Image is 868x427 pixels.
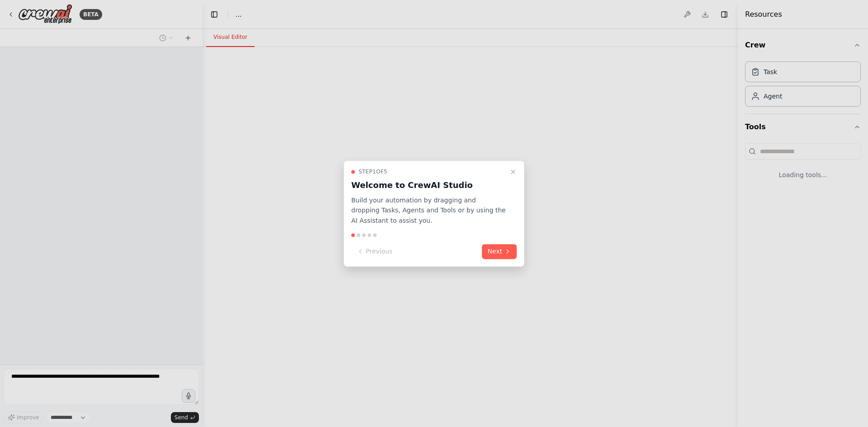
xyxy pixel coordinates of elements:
span: Step 1 of 5 [359,168,387,175]
h3: Welcome to CrewAI Studio [351,179,506,192]
button: Hide left sidebar [208,8,221,21]
button: Next [482,244,517,259]
p: Build your automation by dragging and dropping Tasks, Agents and Tools or by using the AI Assista... [351,195,506,226]
button: Close walkthrough [508,166,519,177]
button: Previous [351,244,398,259]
